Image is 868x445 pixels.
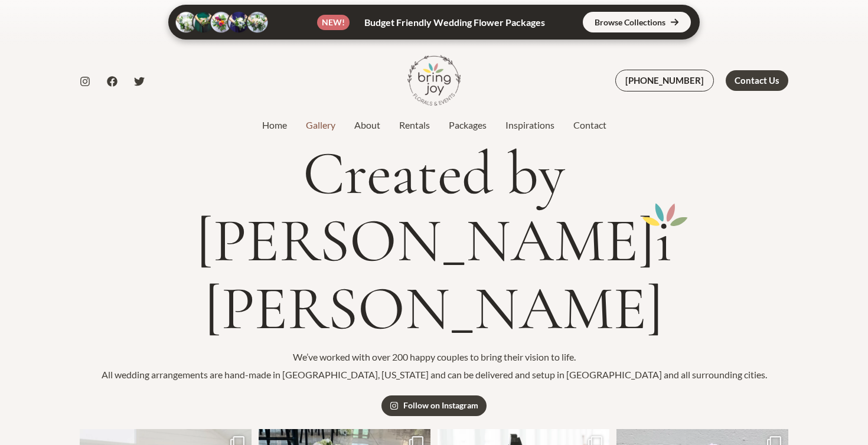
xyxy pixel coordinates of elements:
mark: i [655,207,672,274]
p: We’ve worked with over 200 happy couples to bring their vision to life. All wedding arrangements ... [80,348,788,383]
a: Contact [564,118,616,132]
span: Follow on Instagram [403,401,478,410]
a: Twitter [134,76,145,87]
a: Rentals [390,118,439,132]
nav: Site Navigation [253,116,616,134]
a: [PHONE_NUMBER] [615,70,714,91]
img: Bring Joy [407,54,461,107]
a: Follow on Instagram [381,395,487,416]
a: Facebook [107,76,118,87]
a: Packages [439,118,496,132]
h1: Created by [PERSON_NAME] [PERSON_NAME] [80,140,788,342]
a: Gallery [296,118,345,132]
a: Instagram [80,76,90,87]
a: Home [253,118,296,132]
a: Inspirations [496,118,564,132]
a: About [345,118,390,132]
a: Contact Us [726,70,788,91]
